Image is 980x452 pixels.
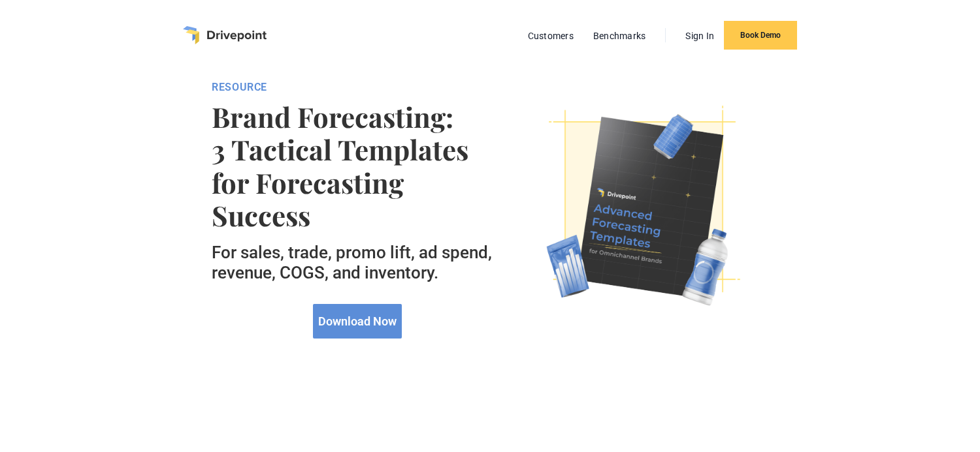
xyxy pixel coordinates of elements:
[313,304,402,339] a: Download Now
[212,243,504,283] h5: For sales, trade, promo lift, ad spend, revenue, COGS, and inventory.
[521,27,580,44] a: Customers
[212,100,504,232] strong: Brand Forecasting: 3 Tactical Templates for Forecasting Success
[183,26,267,44] a: home
[587,27,653,44] a: Benchmarks
[724,21,797,50] a: Book Demo
[679,27,721,44] a: Sign In
[212,81,504,94] div: RESOURCE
